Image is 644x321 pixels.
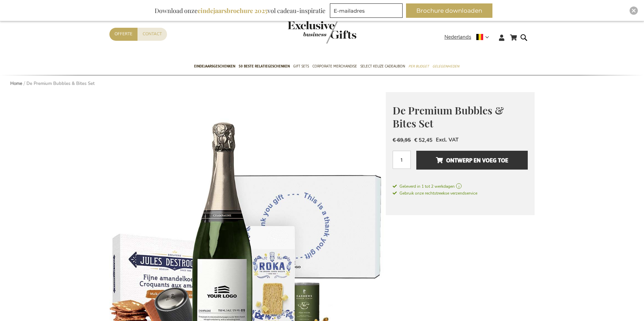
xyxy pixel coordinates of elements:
span: Ontwerp en voeg toe [436,155,508,166]
span: € 69,95 [393,137,411,144]
input: Aantal [393,151,411,169]
span: Select Keuze Cadeaubon [360,63,405,70]
img: Close [632,9,636,13]
strong: De Premium Bubbles & Bites Set [26,81,95,87]
a: Gebruik onze rechtstreekse verzendservice [393,189,477,196]
span: De Premium Bubbles & Bites Set [393,103,504,131]
div: Nederlands [444,33,493,41]
b: eindejaarsbrochure 2025 [198,7,267,15]
div: Close [630,7,638,15]
a: Geleverd in 1 tot 2 werkdagen [393,183,528,189]
img: Exclusive Business gifts logo [288,21,356,44]
span: Gebruik onze rechtstreekse verzendservice [393,190,477,196]
form: marketing offers and promotions [330,3,405,20]
a: Home [10,81,22,87]
a: Offerte [109,28,138,40]
span: 50 beste relatiegeschenken [239,63,290,70]
input: E-mailadres [330,3,403,18]
span: Corporate Merchandise [312,63,357,70]
div: Download onze vol cadeau-inspiratie [152,3,329,18]
span: Excl. VAT [436,136,458,143]
span: Per Budget [408,63,429,70]
span: € 52,45 [414,137,432,144]
span: Nederlands [444,33,471,41]
span: Gelegenheden [432,63,459,70]
button: Brochure downloaden [406,3,492,18]
button: Ontwerp en voeg toe [416,151,528,170]
span: Gift Sets [293,63,309,70]
span: Eindejaarsgeschenken [194,63,235,70]
a: Contact [138,28,167,40]
a: store logo [288,21,322,44]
